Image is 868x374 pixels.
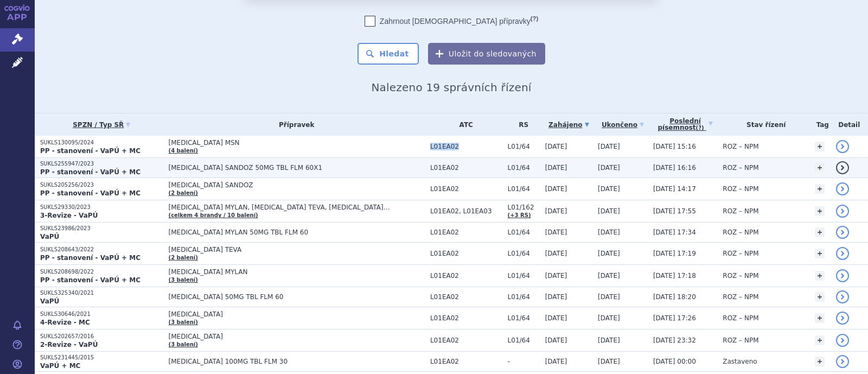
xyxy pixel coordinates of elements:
[723,229,758,236] span: ROZ – NPM
[40,212,98,219] strong: 3-Revize - VaPÚ
[169,204,425,211] span: [MEDICAL_DATA] MYLAN, [MEDICAL_DATA] TEVA, [MEDICAL_DATA]…
[430,207,502,215] span: L01EA02, L01EA03
[723,358,757,365] span: Zastaveno
[836,161,849,174] a: detail
[40,254,141,262] strong: PP - stanovení - VaPÚ + MC
[598,250,620,257] span: [DATE]
[430,337,502,344] span: L01EA02
[653,250,696,257] span: [DATE] 17:19
[169,148,198,154] a: (4 balení)
[723,164,758,172] span: ROZ – NPM
[723,272,758,280] span: ROZ – NPM
[831,113,868,136] th: Detail
[836,290,849,303] a: detail
[653,229,696,236] span: [DATE] 17:34
[723,250,758,257] span: ROZ – NPM
[545,314,567,322] span: [DATE]
[723,314,758,322] span: ROZ – NPM
[508,185,540,193] span: L01/64
[430,143,502,150] span: L01EA02
[836,182,849,195] a: detail
[40,139,163,147] p: SUKLS130095/2024
[653,272,696,280] span: [DATE] 17:18
[815,249,825,258] a: +
[430,272,502,280] span: L01EA02
[836,269,849,282] a: detail
[40,354,163,362] p: SUKLS231445/2015
[653,143,696,150] span: [DATE] 15:16
[653,113,717,136] a: Poslednípísemnost(?)
[723,293,758,301] span: ROZ – NPM
[502,113,540,136] th: RS
[598,272,620,280] span: [DATE]
[430,293,502,301] span: L01EA02
[169,229,425,236] span: [MEDICAL_DATA] MYLAN 50MG TBL FLM 60
[723,337,758,344] span: ROZ – NPM
[425,113,502,136] th: ATC
[430,164,502,172] span: L01EA02
[545,358,567,365] span: [DATE]
[815,142,825,151] a: +
[653,164,696,172] span: [DATE] 16:16
[40,181,163,189] p: SUKLS205256/2023
[598,117,648,132] a: Ukončeno
[40,297,59,305] strong: VaPÚ
[545,117,592,132] a: Zahájeno
[163,113,425,136] th: Přípravek
[545,229,567,236] span: [DATE]
[169,319,198,325] a: (3 balení)
[653,293,696,301] span: [DATE] 18:20
[815,184,825,194] a: +
[40,276,141,284] strong: PP - stanovení - VaPÚ + MC
[545,207,567,215] span: [DATE]
[40,189,141,197] strong: PP - stanovení - VaPÚ + MC
[545,272,567,280] span: [DATE]
[169,358,425,365] span: [MEDICAL_DATA] 100MG TBL FLM 30
[836,312,849,325] a: detail
[40,204,163,211] p: SUKLS29330/2023
[653,185,696,193] span: [DATE] 14:17
[598,314,620,322] span: [DATE]
[598,143,620,150] span: [DATE]
[169,181,425,189] span: [MEDICAL_DATA] SANDOZ
[40,246,163,253] p: SUKLS208643/2022
[508,229,540,236] span: L01/64
[723,143,758,150] span: ROZ – NPM
[508,250,540,257] span: L01/64
[598,185,620,193] span: [DATE]
[809,113,830,136] th: Tag
[653,337,696,344] span: [DATE] 23:32
[836,355,849,368] a: detail
[169,293,425,301] span: [MEDICAL_DATA] 50MG TBL FLM 60
[598,164,620,172] span: [DATE]
[40,310,163,318] p: SUKLS30646/2021
[169,246,425,253] span: [MEDICAL_DATA] TEVA
[508,272,540,280] span: L01/64
[40,268,163,276] p: SUKLS208698/2022
[40,168,141,176] strong: PP - stanovení - VaPÚ + MC
[430,229,502,236] span: L01EA02
[430,358,502,365] span: L01EA02
[815,357,825,366] a: +
[815,335,825,345] a: +
[815,313,825,323] a: +
[169,190,198,196] a: (2 balení)
[169,212,258,218] a: (celkem 4 brandy / 10 balení)
[531,15,538,22] abbr: (?)
[545,250,567,257] span: [DATE]
[815,227,825,237] a: +
[169,341,198,347] a: (3 balení)
[430,314,502,322] span: L01EA02
[723,207,758,215] span: ROZ – NPM
[815,163,825,173] a: +
[40,147,141,155] strong: PP - stanovení - VaPÚ + MC
[653,207,696,215] span: [DATE] 17:55
[508,293,540,301] span: L01/64
[545,293,567,301] span: [DATE]
[717,113,809,136] th: Stav řízení
[169,310,425,318] span: [MEDICAL_DATA]
[836,205,849,218] a: detail
[653,314,696,322] span: [DATE] 17:26
[598,293,620,301] span: [DATE]
[169,139,425,147] span: [MEDICAL_DATA] MSN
